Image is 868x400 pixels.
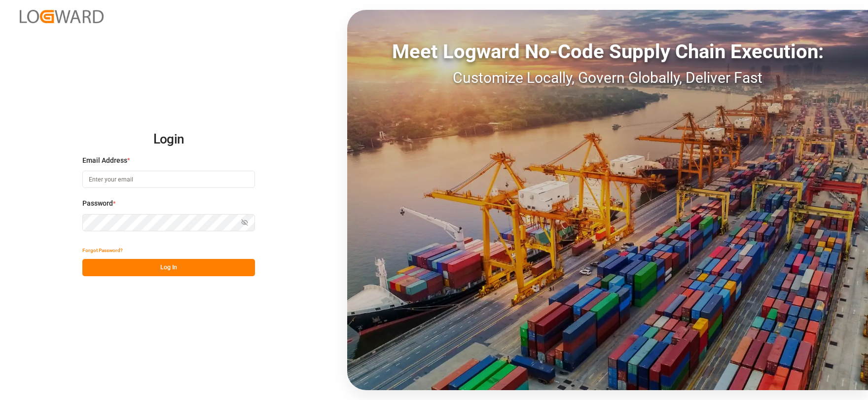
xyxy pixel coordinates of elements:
div: Customize Locally, Govern Globally, Deliver Fast [347,67,868,89]
button: Forgot Password? [82,242,123,259]
img: Logward_new_orange.png [20,10,104,23]
input: Enter your email [82,171,255,188]
span: Email Address [82,155,127,166]
h2: Login [82,124,255,155]
span: Password [82,198,113,209]
div: Meet Logward No-Code Supply Chain Execution: [347,37,868,67]
button: Log In [82,259,255,276]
